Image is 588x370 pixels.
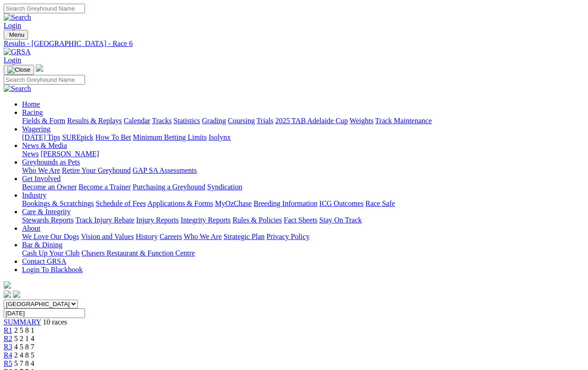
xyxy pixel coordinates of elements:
img: GRSA [4,48,31,56]
a: R2 [4,335,12,342]
a: Injury Reports [136,216,179,224]
span: 2 4 8 5 [14,351,34,359]
a: Schedule of Fees [96,199,146,207]
a: Purchasing a Greyhound [133,183,205,191]
a: History [136,233,158,240]
a: Breeding Information [254,199,317,207]
a: Integrity Reports [181,216,231,224]
div: Bar & Dining [22,249,584,257]
div: Get Involved [22,183,584,191]
a: Weights [350,117,373,125]
div: News & Media [22,150,584,158]
img: facebook.svg [4,290,11,298]
a: R4 [4,351,12,359]
a: Track Injury Rebate [75,216,134,224]
span: 10 races [43,318,67,326]
a: Who We Are [22,166,60,174]
div: Wagering [22,133,584,142]
a: We Love Our Dogs [22,233,79,240]
a: R3 [4,343,12,351]
span: 4 5 8 7 [14,343,34,351]
a: Login To Blackbook [22,266,83,273]
input: Select date [4,308,85,318]
a: Fields & Form [22,117,65,125]
div: Greyhounds as Pets [22,166,584,175]
a: Vision and Values [81,233,134,240]
a: ICG Outcomes [319,199,363,207]
a: Cash Up Your Club [22,249,79,257]
a: Careers [159,233,182,240]
a: Get Involved [22,175,61,182]
a: Contact GRSA [22,257,66,265]
button: Toggle navigation [4,65,34,75]
a: Wagering [22,125,51,133]
span: 5 2 1 4 [14,335,34,342]
a: Fact Sheets [284,216,317,224]
img: logo-grsa-white.png [4,281,11,289]
a: News & Media [22,142,67,149]
img: Search [4,85,31,93]
a: Applications & Forms [147,199,213,207]
div: Racing [22,117,584,125]
a: Industry [22,191,46,199]
a: Stewards Reports [22,216,73,224]
a: Race Safe [365,199,395,207]
a: Bookings & Scratchings [22,199,94,207]
a: Rules & Policies [232,216,282,224]
a: Coursing [228,117,255,125]
a: [DATE] Tips [22,133,60,141]
a: Chasers Restaurant & Function Centre [81,249,195,257]
a: MyOzChase [215,199,252,207]
a: Login [4,22,21,29]
a: About [22,224,40,232]
a: GAP SA Assessments [133,166,197,174]
a: Retire Your Greyhound [62,166,131,174]
a: Tracks [152,117,172,125]
div: About [22,233,584,241]
a: Trials [256,117,273,125]
span: 2 5 8 1 [14,326,34,334]
a: Isolynx [209,133,231,141]
a: SUMMARY [4,318,41,326]
input: Search [4,75,85,85]
div: Care & Integrity [22,216,584,224]
a: Racing [22,108,43,116]
img: twitter.svg [13,290,20,298]
a: 2025 TAB Adelaide Cup [275,117,348,125]
a: Bar & Dining [22,241,62,249]
a: Care & Integrity [22,208,71,216]
input: Search [4,4,85,13]
a: Greyhounds as Pets [22,158,80,166]
a: Statistics [174,117,200,125]
a: Become a Trainer [79,183,131,191]
span: Menu [9,31,24,38]
button: Toggle navigation [4,30,28,40]
a: Results - [GEOGRAPHIC_DATA] - Race 6 [4,40,584,48]
a: SUREpick [62,133,93,141]
img: Close [7,66,30,74]
a: Syndication [207,183,242,191]
a: Become an Owner [22,183,77,191]
img: logo-grsa-white.png [36,64,43,72]
a: [PERSON_NAME] [40,150,99,158]
a: How To Bet [96,133,131,141]
a: R5 [4,359,12,367]
a: Results & Replays [67,117,122,125]
a: Track Maintenance [375,117,432,125]
a: Login [4,56,21,64]
a: Calendar [124,117,150,125]
a: Who We Are [184,233,222,240]
a: Grading [202,117,226,125]
a: Privacy Policy [266,233,310,240]
a: News [22,150,39,158]
img: Search [4,13,31,22]
a: R1 [4,326,12,334]
span: 5 7 8 4 [14,359,34,367]
a: Strategic Plan [224,233,265,240]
